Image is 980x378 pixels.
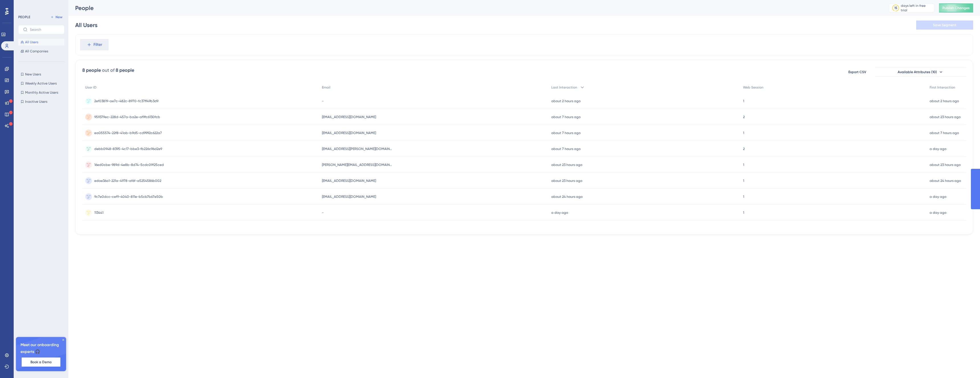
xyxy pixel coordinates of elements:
[551,85,577,90] span: Last Interaction
[30,28,60,32] input: Search
[94,99,158,103] span: 2ef03819-ae7c-482c-8970-fc37ff49b3d9
[956,356,973,373] iframe: UserGuiding AI Assistant Launcher
[930,99,959,103] time: about 2 hours ago
[939,3,973,13] button: Publish Changes
[25,81,57,86] span: Weekly Active Users
[930,195,946,199] time: a day ago
[933,23,956,27] span: Save Segment
[743,85,763,90] span: Web Session
[25,72,41,77] span: New Users
[93,41,102,48] span: Filter
[843,67,871,77] button: Export CSV
[930,211,946,215] time: a day ago
[94,210,103,215] span: 113441
[551,179,582,183] time: about 23 hours ago
[743,210,744,215] span: 1
[322,147,393,151] span: [EMAIL_ADDRESS][PERSON_NAME][DOMAIN_NAME]
[930,115,961,119] time: about 23 hours ago
[22,358,60,367] button: Book a Demo
[48,14,64,20] button: New
[322,178,376,183] span: [EMAIL_ADDRESS][DOMAIN_NAME]
[930,85,955,90] span: First Interaction
[18,39,64,46] button: All Users
[743,99,744,103] span: 1
[25,49,48,54] span: All Companies
[85,85,97,90] span: User ID
[25,90,58,95] span: Monthly Active Users
[322,85,330,90] span: Email
[94,131,162,135] span: ea055574-22f8-41ab-b9d5-cd9992c622a7
[82,67,101,74] div: 8 people
[94,178,161,183] span: edae36a1-221a-4978-af6f-a5254586b002
[21,342,62,355] span: Meet our onboarding experts 🎧
[551,163,582,167] time: about 23 hours ago
[930,163,961,167] time: about 23 hours ago
[875,67,966,77] button: Available Attributes (10)
[322,194,376,199] span: [EMAIL_ADDRESS][DOMAIN_NAME]
[743,194,744,199] span: 1
[94,147,162,151] span: debb0948-8395-4c17-bbe3-fb226c96d2e9
[94,115,160,119] span: 959379ec-228d-457a-ba2e-af9fc6130fcb
[322,99,324,103] span: -
[94,194,163,199] span: 9c7e0dcc-cef9-4040-811e-b5cb7b67e50b
[322,163,393,167] span: [PERSON_NAME][EMAIL_ADDRESS][DOMAIN_NAME]
[18,80,64,87] button: Weekly Active Users
[18,98,64,105] button: Inactive Users
[25,99,47,104] span: Inactive Users
[322,210,324,215] span: -
[25,40,38,44] span: All Users
[894,6,897,10] div: 15
[930,131,959,135] time: about 7 hours ago
[30,360,52,364] span: Book a Demo
[930,147,946,151] time: a day ago
[743,131,744,135] span: 1
[322,131,376,135] span: [EMAIL_ADDRESS][DOMAIN_NAME]
[743,147,745,151] span: 2
[901,3,932,13] div: days left in free trial
[75,21,97,29] div: All Users
[94,163,164,167] span: 16ed0cbe-989d-4e8b-8d74-5cdc09f25ced
[551,211,568,215] time: a day ago
[916,20,973,30] button: Save Segment
[18,48,64,55] button: All Companies
[551,115,581,119] time: about 7 hours ago
[75,4,875,12] div: People
[102,67,115,74] div: out of
[551,131,581,135] time: about 7 hours ago
[942,6,970,10] span: Publish Changes
[80,39,109,50] button: Filter
[18,89,64,96] button: Monthly Active Users
[848,70,866,74] span: Export CSV
[322,115,376,119] span: [EMAIL_ADDRESS][DOMAIN_NAME]
[743,163,744,167] span: 1
[18,15,30,19] div: PEOPLE
[551,147,581,151] time: about 7 hours ago
[930,179,961,183] time: about 24 hours ago
[551,195,583,199] time: about 24 hours ago
[56,15,62,19] span: New
[116,67,134,74] div: 8 people
[551,99,581,103] time: about 2 hours ago
[743,115,745,119] span: 2
[898,70,937,74] span: Available Attributes (10)
[743,178,744,183] span: 1
[18,71,64,78] button: New Users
